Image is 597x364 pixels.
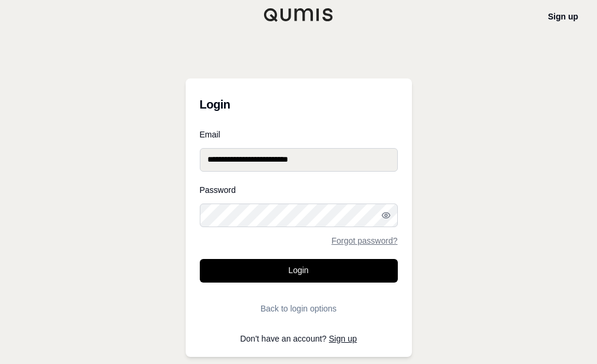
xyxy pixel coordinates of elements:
p: Don't have an account? [200,335,398,343]
img: Qumis [263,8,334,22]
button: Login [200,259,398,283]
a: Sign up [329,334,357,343]
label: Password [200,186,398,194]
label: Email [200,130,398,139]
button: Back to login options [200,297,398,320]
a: Sign up [548,12,578,21]
h3: Login [200,93,398,116]
a: Forgot password? [331,237,397,245]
